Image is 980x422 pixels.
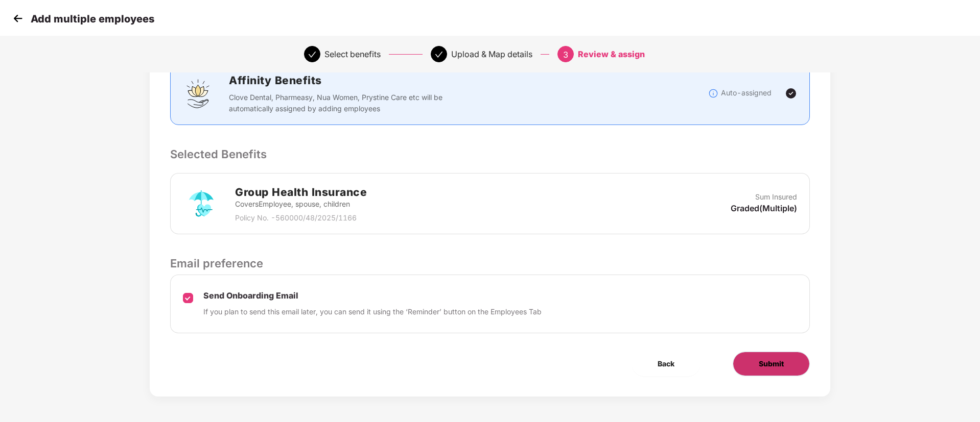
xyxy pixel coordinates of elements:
img: svg+xml;base64,PHN2ZyBpZD0iVGljay0yNHgyNCIgeG1sbnM9Imh0dHA6Ly93d3cudzMub3JnLzIwMDAvc3ZnIiB3aWR0aD... [785,87,797,100]
p: Clove Dental, Pharmeasy, Nua Women, Prystine Care etc will be automatically assigned by adding em... [229,92,449,114]
img: svg+xml;base64,PHN2ZyBpZD0iQWZmaW5pdHlfQmVuZWZpdHMiIGRhdGEtbmFtZT0iQWZmaW5pdHkgQmVuZWZpdHMiIHhtbG... [183,78,214,109]
div: Select benefits [324,46,381,62]
p: Send Onboarding Email [203,290,542,301]
img: svg+xml;base64,PHN2ZyBpZD0iSW5mb18tXzMyeDMyIiBkYXRhLW5hbWU9IkluZm8gLSAzMngzMiIgeG1sbnM9Imh0dHA6Ly... [708,88,718,98]
span: check [308,51,316,59]
div: Review & assign [578,46,645,62]
p: Auto-assigned [721,87,772,98]
p: Graded(Multiple) [731,203,797,214]
button: Back [632,352,700,376]
span: check [435,51,443,59]
p: Covers Employee, spouse, children [235,198,367,210]
span: Back [658,358,674,369]
p: Add multiple employees [31,13,154,25]
img: svg+xml;base64,PHN2ZyB4bWxucz0iaHR0cDovL3d3dy53My5vcmcvMjAwMC9zdmciIHdpZHRoPSIzMCIgaGVpZ2h0PSIzMC... [10,11,26,26]
div: Upload & Map details [451,46,532,62]
span: Submit [759,358,784,369]
p: Policy No. - 560000/48/2025/1166 [235,212,367,224]
p: If you plan to send this email later, you can send it using the ‘Reminder’ button on the Employee... [203,306,542,317]
h2: Affinity Benefits [229,72,596,89]
button: Submit [733,352,810,376]
img: svg+xml;base64,PHN2ZyB4bWxucz0iaHR0cDovL3d3dy53My5vcmcvMjAwMC9zdmciIHdpZHRoPSI3MiIgaGVpZ2h0PSI3Mi... [183,185,220,222]
span: 3 [563,49,568,60]
p: Selected Benefits [170,145,810,163]
p: Sum Insured [755,191,797,203]
p: Email preference [170,255,810,272]
h2: Group Health Insurance [235,184,367,201]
